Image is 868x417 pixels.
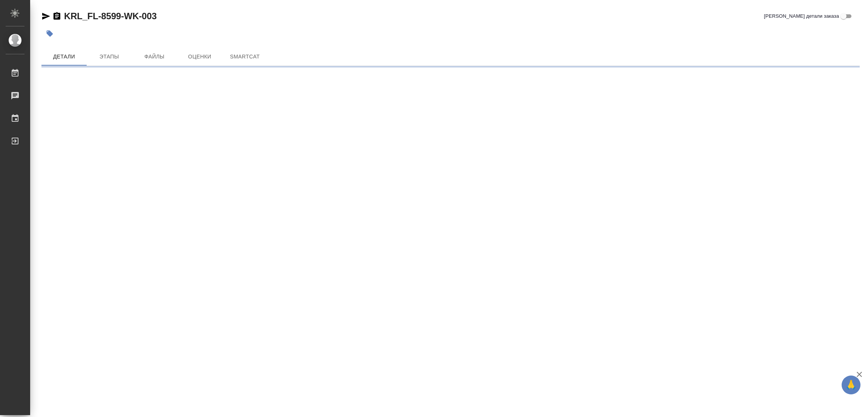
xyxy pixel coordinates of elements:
[182,52,218,61] span: Оценки
[52,12,61,21] button: Скопировать ссылку
[46,52,82,61] span: Детали
[136,52,173,61] span: Файлы
[41,12,50,21] button: Скопировать ссылку для ЯМессенджера
[227,52,263,61] span: SmartCat
[41,25,58,42] button: Добавить тэг
[91,52,127,61] span: Этапы
[64,11,157,21] a: KRL_FL-8599-WK-003
[845,377,857,393] span: 🙏
[764,12,839,20] span: [PERSON_NAME] детали заказа
[842,376,860,394] button: 🙏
